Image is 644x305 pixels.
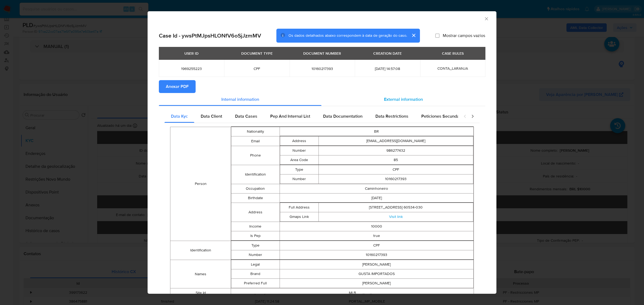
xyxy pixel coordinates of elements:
span: Data Restrictions [375,113,408,119]
td: Email [231,136,280,146]
span: Peticiones Secundarias [421,113,467,119]
div: closure-recommendation-modal [148,11,496,294]
button: Fechar a janela [484,16,489,21]
td: BR [280,127,473,136]
td: true [280,231,473,241]
td: Legal [231,260,280,269]
td: Address [231,203,280,222]
td: [PERSON_NAME] [280,260,473,269]
div: USER ID [181,49,202,58]
td: [PERSON_NAME] [280,279,473,288]
td: Names [170,260,231,288]
td: Income [231,222,280,231]
div: Detailed info [159,93,485,106]
td: Brand [231,269,280,279]
div: Detailed internal info [164,110,458,123]
td: Number [280,174,319,184]
div: CASE RULES [439,49,467,58]
span: Os dados detalhados abaixo correspondem à data de geração do caso. [288,33,407,38]
td: Person [170,127,231,241]
td: Type [280,165,319,174]
td: Identification [170,241,231,260]
span: Internal information [221,96,259,102]
div: CREATION DATE [370,49,405,58]
td: Identification [231,165,280,184]
button: cerrar [407,29,420,42]
div: DOCUMENT TYPE [238,49,276,58]
td: [STREET_ADDRESS] 60534-030 [319,203,473,212]
td: Occupation [231,184,280,194]
div: DOCUMENT NUMBER [300,49,344,58]
td: 10000 [280,222,473,231]
td: CPF [280,241,473,250]
td: 10160217393 [280,250,473,260]
td: Full Address [280,203,319,212]
td: 10160217393 [319,174,473,184]
span: Data Cases [235,113,257,119]
td: Number [231,250,280,260]
td: GUSTA IMPORTADOS [280,269,473,279]
td: Birthdate [231,194,280,203]
td: Area Code [280,155,319,165]
span: Pep And Internal List [270,113,310,119]
span: Data Documentation [323,113,363,119]
td: Is Pep [231,231,280,241]
button: Anexar PDF [159,80,196,93]
td: Phone [231,146,280,165]
span: Anexar PDF [166,81,189,92]
td: CPF [319,165,473,174]
span: Mostrar campos vazios [443,33,485,38]
span: 1969255223 [165,66,218,71]
span: CPF [230,66,283,71]
td: Number [280,146,319,155]
td: Nationality [231,127,280,136]
a: Visit link [389,214,403,219]
td: Site Id [170,288,231,298]
span: 10160217393 [296,66,348,71]
td: [DATE] [280,194,473,203]
input: Mostrar campos vazios [435,34,440,38]
span: CONTA_LARANJA [437,66,468,71]
span: Data Kyc [171,113,188,119]
td: MLB [231,288,474,298]
td: [EMAIL_ADDRESS][DOMAIN_NAME] [319,136,473,146]
span: External information [384,96,423,102]
td: Type [231,241,280,250]
span: [DATE] 14:57:08 [361,66,414,71]
span: Data Client [201,113,222,119]
td: Preferred Full [231,279,280,288]
td: Gmaps Link [280,212,319,222]
td: 85 [319,155,473,165]
h2: Case Id - ywsPtMJpsHLONfV6oSjJzmMV [159,32,261,39]
td: Address [280,136,319,146]
td: 986277432 [319,146,473,155]
td: Caminhoneiro [280,184,473,194]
